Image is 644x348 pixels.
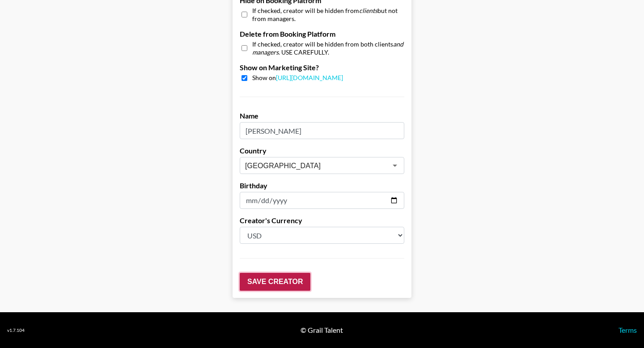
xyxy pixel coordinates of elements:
div: © Grail Talent [301,326,343,335]
a: Terms [619,326,637,334]
input: Save Creator [240,273,310,291]
label: Country [240,146,404,155]
button: Open [389,159,401,172]
label: Birthday [240,181,404,190]
div: v 1.7.104 [7,327,25,333]
label: Creator's Currency [240,216,404,225]
span: Show on [252,74,343,82]
em: and managers [252,40,403,56]
label: Show on Marketing Site? [240,63,404,72]
span: If checked, creator will be hidden from both clients . USE CAREFULLY. [252,40,404,56]
label: Delete from Booking Platform [240,30,404,38]
a: [URL][DOMAIN_NAME] [276,74,343,81]
em: clients [359,7,377,14]
span: If checked, creator will be hidden from but not from managers. [252,7,404,22]
label: Name [240,111,404,120]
